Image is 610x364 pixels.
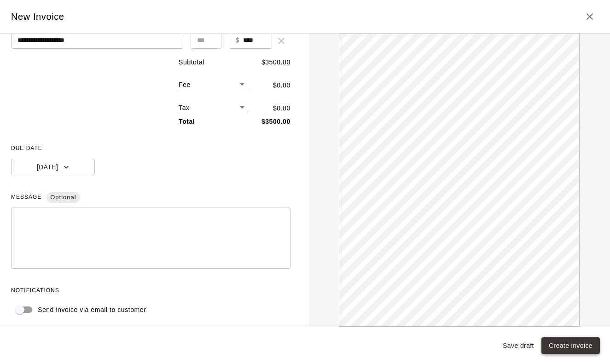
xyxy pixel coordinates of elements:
p: $ 0.00 [273,81,290,90]
p: Subtotal [179,58,204,67]
p: Send invoice via email to customer [38,305,146,315]
span: MESSAGE [11,190,290,205]
p: $ 3500.00 [261,58,290,67]
label: Price [235,28,247,35]
p: $ 0.00 [273,104,290,113]
button: Create invoice [541,337,600,354]
h5: New Invoice [11,11,64,23]
label: Qty [197,28,205,35]
label: Name [17,28,31,35]
span: DUE DATE [11,141,290,156]
button: [DATE] [11,159,95,176]
b: Total [179,118,195,125]
button: Save draft [499,337,538,354]
b: $ 3500.00 [261,118,290,125]
span: Optional [46,190,80,206]
p: $ [235,35,239,45]
button: Close [581,7,599,26]
span: NOTIFICATIONS [11,283,290,298]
